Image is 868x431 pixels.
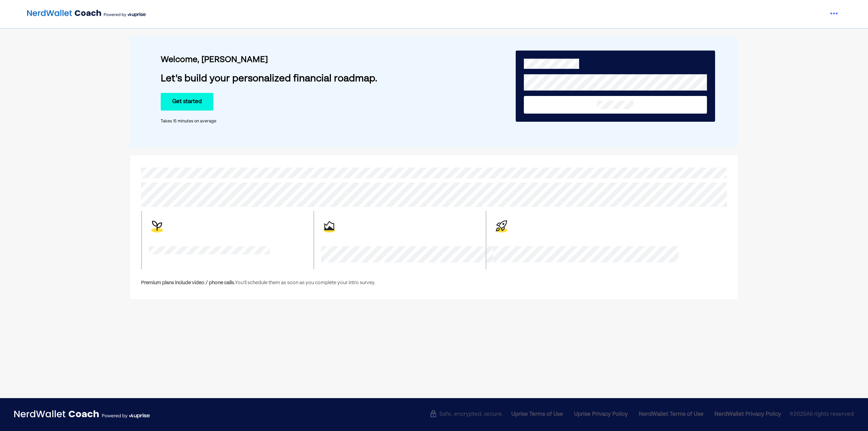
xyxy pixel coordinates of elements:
div: You'll schedule them as soon as you complete your intro survey. [141,279,727,287]
span: Premium plans include video / phone calls. [141,280,235,285]
div: NerdWallet Privacy Policy [714,410,781,418]
div: Uprise Privacy Policy [574,410,628,418]
div: Safe, encrypted, secure. [430,410,503,416]
button: Get started [161,93,213,111]
div: Takes 15 minutes on average [161,119,445,124]
div: NerdWallet Terms of Use [639,410,704,418]
div: Uprise Terms of Use [511,410,563,418]
div: Let's build your personalized financial roadmap. [161,73,445,85]
div: Welcome, [PERSON_NAME] [161,55,445,65]
span: © 2025 All rights reserved [789,410,854,419]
